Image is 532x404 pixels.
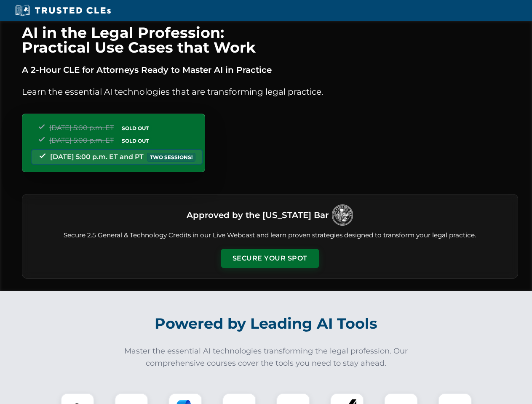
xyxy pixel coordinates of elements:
h3: Approved by the [US_STATE] Bar [187,207,329,223]
h1: AI in the Legal Profession: Practical Use Cases that Work [22,25,518,55]
h2: Powered by Leading AI Tools [33,309,500,338]
p: Secure 2.5 General & Technology Credits in our Live Webcast and learn proven strategies designed ... [32,231,508,240]
p: A 2-Hour CLE for Attorneys Ready to Master AI in Practice [22,63,518,77]
img: Logo [332,205,353,226]
p: Learn the essential AI technologies that are transforming legal practice. [22,85,518,98]
p: Master the essential AI technologies transforming the legal profession. Our comprehensive courses... [119,345,414,369]
button: Secure Your Spot [221,249,319,268]
img: Trusted CLEs [13,4,113,17]
span: SOLD OUT [119,136,152,145]
span: SOLD OUT [119,124,152,133]
span: [DATE] 5:00 p.m. ET [49,124,114,132]
span: [DATE] 5:00 p.m. ET [49,136,114,144]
